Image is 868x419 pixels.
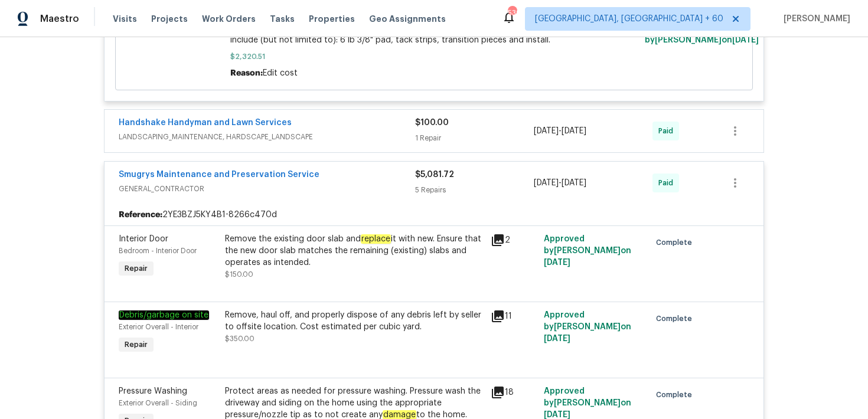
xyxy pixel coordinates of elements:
div: 1 Repair [415,132,534,144]
a: Handshake Handyman and Lawn Services [119,119,292,127]
em: Debris/garbage on site [119,310,209,320]
div: 2YE3BZJ5KY4B1-8266c470d [105,204,763,225]
span: Visits [113,13,137,25]
span: Paid [658,177,678,189]
span: Exterior Overall - Interior [119,323,198,330]
div: 11 [491,309,537,323]
span: Approved by [PERSON_NAME] on [544,387,631,419]
span: Bedroom - Interior Door [119,247,197,254]
a: Smugrys Maintenance and Preservation Service [119,171,319,179]
span: - [534,125,586,137]
span: [GEOGRAPHIC_DATA], [GEOGRAPHIC_DATA] + 60 [535,13,723,25]
span: LANDSCAPING_MAINTENANCE, HARDSCAPE_LANDSCAPE [119,131,415,143]
span: Projects [151,13,188,25]
span: - [534,177,586,189]
span: [DATE] [544,411,570,419]
div: 5 Repairs [415,184,534,196]
span: [DATE] [544,335,570,343]
span: $5,081.72 [415,171,454,179]
span: Maestro [40,13,79,25]
span: [DATE] [562,179,586,187]
span: GENERAL_CONTRACTOR [119,183,415,195]
div: Remove the existing door slab and it with new. Ensure that the new door slab matches the remainin... [225,233,484,269]
span: [DATE] [544,258,570,267]
span: Work Orders [202,13,256,25]
span: $150.00 [225,271,253,278]
span: [DATE] [732,36,759,44]
span: Interior Door [119,235,168,243]
span: $2,320.51 [230,51,638,63]
span: Complete [656,313,697,325]
em: replace [361,234,391,244]
span: [PERSON_NAME] [779,13,850,25]
div: Remove, haul off, and properly dispose of any debris left by seller to offsite location. Cost est... [225,309,484,333]
span: Pressure Washing [119,387,187,395]
span: Edit cost [263,69,298,77]
span: Tasks [270,15,295,23]
span: Approved by [PERSON_NAME] on [544,235,631,267]
span: Properties [309,13,355,25]
span: $350.00 [225,335,254,342]
span: [DATE] [534,179,559,187]
span: Complete [656,389,697,401]
span: $100.00 [415,119,449,127]
span: Complete [656,237,697,248]
span: [DATE] [534,127,559,135]
div: 539 [508,7,516,19]
span: Approved by [PERSON_NAME] on [544,311,631,343]
span: Reason: [230,69,263,77]
span: Exterior Overall - Siding [119,400,197,407]
b: Reference: [119,209,162,221]
span: Geo Assignments [369,13,446,25]
span: Repair [120,263,152,274]
span: [DATE] [562,127,586,135]
div: 2 [491,233,537,247]
span: Repair [120,339,152,351]
div: 18 [491,385,537,400]
span: Paid [658,125,678,137]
